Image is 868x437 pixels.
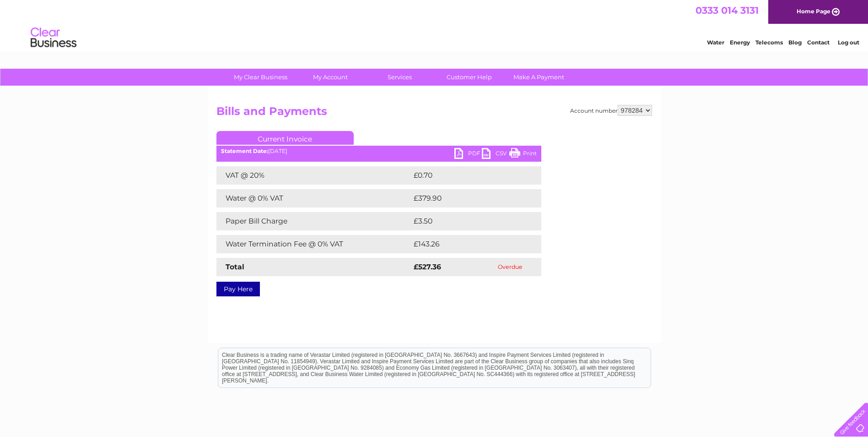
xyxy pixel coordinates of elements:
h2: Bills and Payments [216,105,652,122]
a: Customer Help [431,69,507,86]
a: 0333 014 3131 [695,5,759,16]
td: £143.26 [411,235,524,253]
div: Account number [570,105,652,116]
a: Contact [807,39,830,46]
a: Log out [838,39,859,46]
strong: £527.36 [414,262,441,271]
a: Telecoms [755,39,783,46]
a: Pay Here [216,282,260,296]
td: £3.50 [411,212,520,230]
a: CSV [482,148,509,161]
a: Water [707,39,724,46]
div: [DATE] [216,148,541,154]
td: Water @ 0% VAT [216,189,411,208]
td: Water Termination Fee @ 0% VAT [216,235,411,253]
div: Clear Business is a trading name of Verastar Limited (registered in [GEOGRAPHIC_DATA] No. 3667643... [218,5,651,44]
td: Overdue [479,258,541,276]
td: £379.90 [411,189,525,208]
a: Print [509,148,537,161]
td: £0.70 [411,166,520,185]
a: Make A Payment [501,69,577,86]
a: Blog [788,39,802,46]
a: Energy [730,39,750,46]
td: Paper Bill Charge [216,212,411,230]
strong: Total [226,262,244,271]
a: My Clear Business [223,69,298,86]
b: Statement Date: [221,147,268,154]
a: My Account [292,69,368,86]
td: VAT @ 20% [216,166,411,185]
a: Current Invoice [216,131,354,145]
img: logo.png [30,24,77,52]
a: PDF [454,148,482,161]
a: Services [362,69,437,86]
